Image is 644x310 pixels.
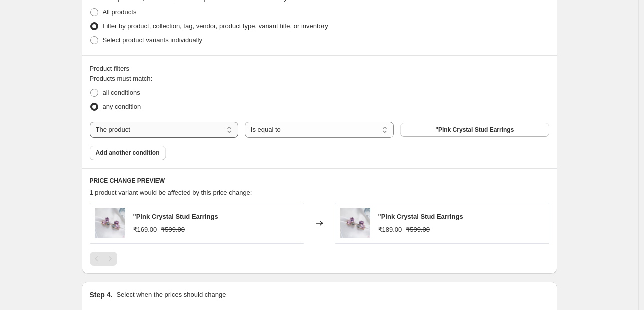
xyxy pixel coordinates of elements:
img: 26_262257c6-07e0-4f77-81d4-5af3ba110558_80x.jpg [340,208,370,238]
span: "Pink Crystal Stud Earrings [435,126,514,134]
h6: PRICE CHANGE PREVIEW [90,177,549,185]
p: Select when the prices should change [116,290,226,300]
h2: Step 4. [90,290,113,300]
span: Select product variants individually [103,36,202,44]
span: any condition [103,103,141,110]
span: Products must match: [90,75,153,82]
strike: ₹599.00 [406,225,430,235]
span: Filter by product, collection, tag, vendor, product type, variant title, or inventory [103,22,328,30]
button: Add another condition [90,146,166,160]
div: ₹169.00 [133,225,157,235]
span: all conditions [103,89,140,96]
span: "Pink Crystal Stud Earrings [378,213,463,220]
span: 1 product variant would be affected by this price change: [90,189,252,196]
div: Product filters [90,64,549,74]
span: "Pink Crystal Stud Earrings [133,213,218,220]
span: All products [103,8,137,16]
nav: Pagination [90,252,117,266]
div: ₹189.00 [378,225,402,235]
strike: ₹599.00 [161,225,185,235]
button: "Pink Crystal Stud Earrings [400,123,549,137]
span: Add another condition [96,149,160,157]
img: 26_262257c6-07e0-4f77-81d4-5af3ba110558_80x.jpg [95,208,125,238]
